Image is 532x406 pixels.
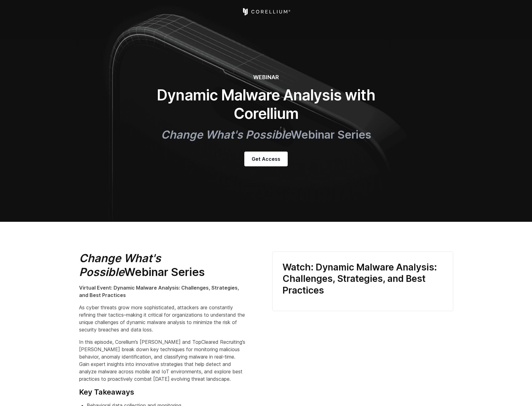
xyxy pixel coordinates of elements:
[242,8,290,15] a: Corellium Home
[252,155,280,163] span: Get Access
[143,86,389,123] h1: Dynamic Malware Analysis with Corellium
[143,74,389,81] h6: WEBINAR
[244,152,288,166] a: Get Access
[79,251,245,279] h2: Webinar Series
[79,285,239,298] strong: Virtual Event: Dynamic Malware Analysis: Challenges, Strategies, and Best Practices
[161,128,291,141] em: Change What's Possible
[143,128,389,142] h2: Webinar Series
[79,251,161,279] em: Change What's Possible
[79,338,245,383] p: In this episode, Corellium’s [PERSON_NAME] and TopCleared Recruiting’s [PERSON_NAME] break down k...
[282,262,443,296] h3: Watch: Dynamic Malware Analysis: Challenges, Strategies, and Best Practices
[79,388,245,397] h4: Key Takeaways
[79,304,245,333] p: As cyber threats grow more sophisticated, attackers are constantly refining their tactics–making ...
